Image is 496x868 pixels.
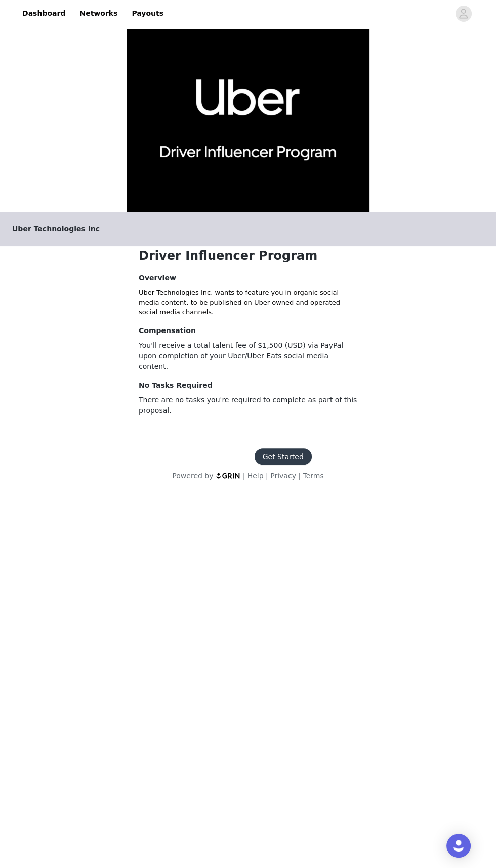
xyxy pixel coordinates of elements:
[139,246,357,265] h1: Driver Influencer Program
[172,472,213,480] span: Powered by
[247,472,264,480] a: Help
[303,472,323,480] a: Terms
[73,2,123,25] a: Networks
[139,340,357,372] p: You'll receive a total talent fee of $1,500 (USD) via PayPal upon completion of your Uber/Uber Ea...
[12,224,100,234] span: Uber Technologies Inc
[255,448,312,465] button: Get Started
[266,472,268,480] span: |
[139,380,357,391] h4: No Tasks Required
[270,472,296,480] a: Privacy
[139,273,357,283] h4: Overview
[216,472,241,479] img: logo
[139,396,357,415] span: There are no tasks you're required to complete as part of this proposal.
[243,472,245,480] span: |
[459,6,468,22] div: avatar
[298,472,301,480] span: |
[16,2,71,25] a: Dashboard
[127,29,369,212] img: campaign image
[446,834,471,858] div: Open Intercom Messenger
[139,325,357,336] h4: Compensation
[139,287,357,317] p: Uber Technologies Inc. wants to feature you in organic social media content, to be published on U...
[126,2,170,25] a: Payouts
